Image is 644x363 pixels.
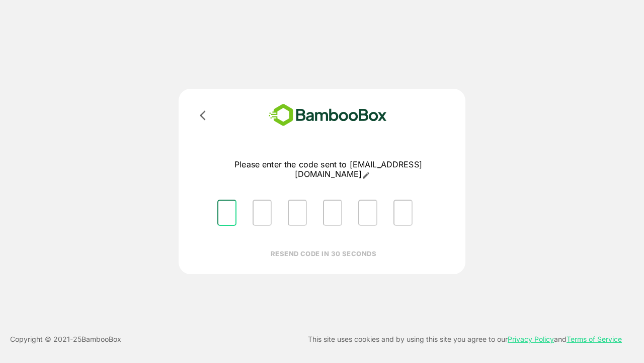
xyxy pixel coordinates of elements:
input: Please enter OTP character 2 [253,200,272,226]
input: Please enter OTP character 1 [217,200,236,226]
input: Please enter OTP character 4 [323,200,342,226]
input: Please enter OTP character 6 [393,200,413,226]
img: bamboobox [254,101,401,130]
p: Copyright © 2021- 25 BambooBox [10,333,121,345]
input: Please enter OTP character 5 [358,200,377,226]
a: Privacy Policy [508,335,554,343]
input: Please enter OTP character 3 [288,200,307,226]
p: This site uses cookies and by using this site you agree to our and [308,333,622,345]
a: Terms of Service [567,335,622,343]
p: Please enter the code sent to [EMAIL_ADDRESS][DOMAIN_NAME] [209,160,447,179]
